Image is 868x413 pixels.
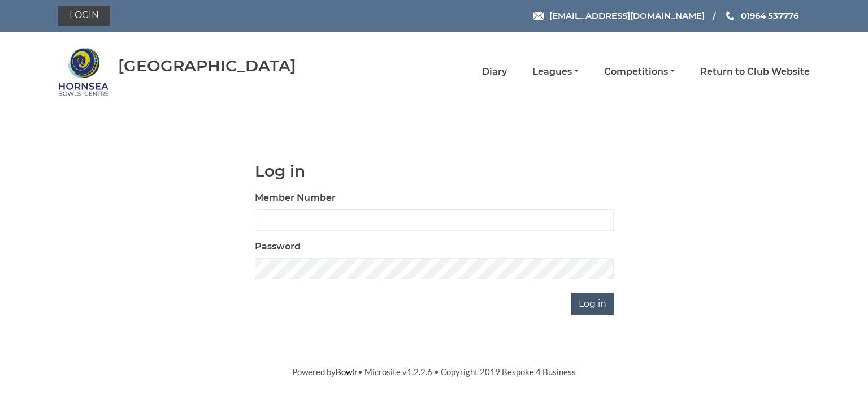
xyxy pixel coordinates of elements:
[532,66,579,78] a: Leagues
[726,11,734,20] img: Phone us
[336,367,358,377] a: Bowlr
[741,10,798,21] span: 01964 537776
[724,9,798,22] a: Phone us 01964 537776
[292,367,576,377] span: Powered by • Microsite v1.2.2.6 • Copyright 2019 Bespoke 4 Business
[118,57,296,75] div: [GEOGRAPHIC_DATA]
[533,9,705,22] a: Email [EMAIL_ADDRESS][DOMAIN_NAME]
[58,46,109,97] img: Hornsea Bowls Centre
[571,293,614,315] input: Log in
[255,240,301,253] label: Password
[533,12,544,20] img: Email
[482,66,507,78] a: Diary
[58,6,110,26] a: Login
[549,10,705,21] span: [EMAIL_ADDRESS][DOMAIN_NAME]
[255,162,614,180] h1: Log in
[700,66,810,78] a: Return to Club Website
[604,66,675,78] a: Competitions
[255,191,336,205] label: Member Number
